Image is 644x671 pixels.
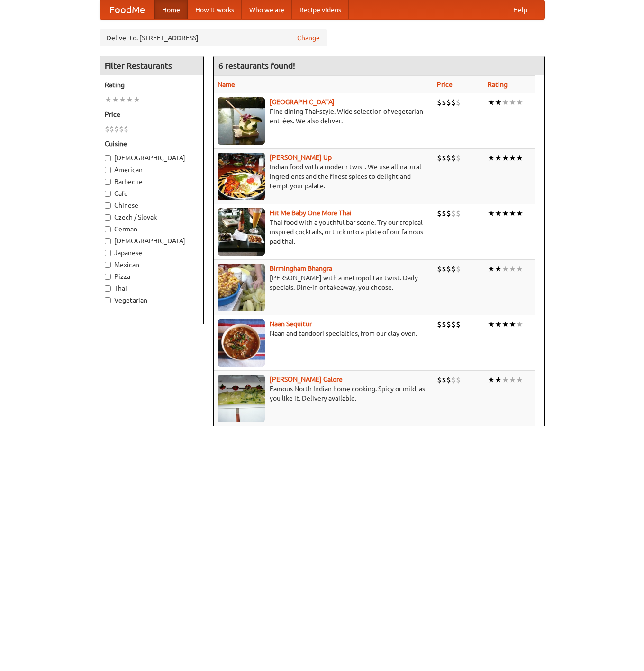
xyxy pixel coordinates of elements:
label: Japanese [105,248,199,257]
li: $ [437,375,442,385]
li: ★ [509,264,516,274]
a: Birmingham Bhangra [270,265,332,272]
label: Vegetarian [105,295,199,305]
input: German [105,226,111,232]
label: [DEMOGRAPHIC_DATA] [105,236,199,246]
li: $ [446,153,451,163]
input: Pizza [105,274,111,280]
li: $ [124,124,128,134]
label: Czech / Slovak [105,212,199,222]
li: ★ [495,375,502,385]
label: American [105,165,199,175]
input: Vegetarian [105,297,111,303]
p: Naan and tandoori specialties, from our clay oven. [218,329,430,338]
a: Hit Me Baby One More Thai [270,209,352,217]
li: $ [446,97,451,108]
a: [GEOGRAPHIC_DATA] [270,98,335,106]
h5: Rating [105,80,199,90]
li: ★ [516,208,523,219]
li: ★ [509,97,516,108]
li: $ [446,264,451,274]
img: bhangra.jpg [218,264,265,311]
a: [PERSON_NAME] Galore [270,376,343,383]
a: Home [154,0,188,19]
li: ★ [133,94,140,105]
li: $ [456,97,461,108]
li: $ [437,208,442,219]
li: ★ [516,375,523,385]
div: Deliver to: [STREET_ADDRESS] [100,29,327,46]
input: Chinese [105,202,111,209]
li: ★ [516,153,523,163]
label: Mexican [105,260,199,269]
li: ★ [509,319,516,330]
li: ★ [495,153,502,163]
li: $ [442,264,446,274]
h5: Price [105,110,199,119]
label: Pizza [105,272,199,281]
img: naansequitur.jpg [218,319,265,367]
b: [PERSON_NAME] Up [270,154,332,161]
img: curryup.jpg [218,153,265,200]
li: $ [451,264,456,274]
p: Thai food with a youthful bar scene. Try our tropical inspired cocktails, or tuck into a plate of... [218,218,430,246]
li: $ [109,124,114,134]
li: $ [437,319,442,330]
li: $ [442,153,446,163]
input: Czech / Slovak [105,214,111,221]
li: ★ [516,319,523,330]
li: ★ [516,97,523,108]
a: Recipe videos [292,0,349,19]
img: currygalore.jpg [218,375,265,422]
li: ★ [119,94,126,105]
li: $ [456,264,461,274]
input: Thai [105,285,111,292]
label: Cafe [105,189,199,198]
li: ★ [488,153,495,163]
ng-pluralize: 6 restaurants found! [218,61,295,70]
li: ★ [488,375,495,385]
input: Cafe [105,191,111,197]
li: $ [119,124,124,134]
li: $ [451,319,456,330]
input: Japanese [105,250,111,256]
li: ★ [502,375,509,385]
li: $ [446,208,451,219]
li: $ [451,375,456,385]
li: $ [114,124,119,134]
label: German [105,224,199,234]
a: Price [437,81,453,88]
li: ★ [509,208,516,219]
li: ★ [105,94,112,105]
li: $ [442,97,446,108]
li: $ [105,124,109,134]
label: Barbecue [105,177,199,186]
p: Fine dining Thai-style. Wide selection of vegetarian entrées. We also deliver. [218,107,430,126]
li: $ [456,153,461,163]
li: ★ [516,264,523,274]
li: $ [456,319,461,330]
label: Chinese [105,201,199,210]
a: How it works [188,0,242,19]
li: ★ [509,375,516,385]
li: $ [451,208,456,219]
a: Naan Sequitur [270,320,312,328]
a: Help [506,0,535,19]
li: $ [446,375,451,385]
li: $ [451,153,456,163]
li: $ [437,97,442,108]
li: ★ [502,153,509,163]
li: $ [442,375,446,385]
li: ★ [112,94,119,105]
a: FoodMe [100,0,154,19]
li: ★ [488,208,495,219]
li: $ [456,208,461,219]
input: American [105,167,111,173]
a: Change [297,33,320,43]
img: satay.jpg [218,97,265,145]
li: $ [456,375,461,385]
li: ★ [488,319,495,330]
